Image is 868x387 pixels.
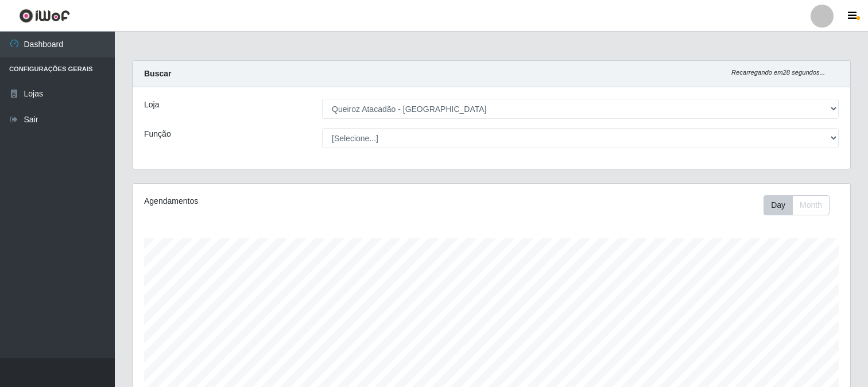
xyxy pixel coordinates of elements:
button: Day [764,195,793,215]
img: CoreUI Logo [19,9,70,23]
div: Agendamentos [144,195,424,207]
div: First group [764,195,830,215]
label: Função [144,128,171,140]
strong: Buscar [144,69,171,78]
label: Loja [144,99,159,111]
button: Month [792,195,830,215]
div: Toolbar with button groups [764,195,839,215]
i: Recarregando em 28 segundos... [731,69,825,76]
